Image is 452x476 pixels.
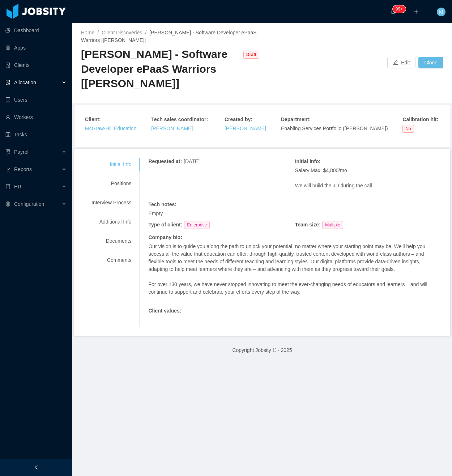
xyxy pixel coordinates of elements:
a: icon: profileTasks [5,127,67,142]
span: M [439,8,443,16]
a: [PERSON_NAME] [225,126,266,131]
p: Our vision is to guide you along the path to unlock your potential, no matter where your starting... [148,243,438,273]
a: icon: robotUsers [5,93,67,107]
a: Client Discoveries [102,30,142,35]
p: For over 130 years, we have never stopped innovating to meet the ever-changing needs of educators... [148,281,438,296]
div: Initial Info [83,158,140,171]
strong: Client : [85,116,101,122]
div: [PERSON_NAME] - Software Developer ePaaS Warriors [[PERSON_NAME]] [81,47,240,91]
div: Comments [83,254,140,267]
span: No [402,125,414,133]
strong: Tech sales coordinator : [151,116,208,122]
span: [DATE] [184,158,200,164]
span: HR [14,184,21,190]
i: icon: file-protect [5,149,10,154]
strong: Calibration hit : [402,116,438,122]
i: icon: book [5,184,10,189]
sup: 2150 [393,5,406,13]
a: [PERSON_NAME] [151,126,193,131]
span: [PERSON_NAME] - Software Developer ePaaS Warriors [[PERSON_NAME]] [81,30,257,43]
div: Positions [83,177,140,190]
span: Payroll [14,149,30,155]
strong: Client values : [148,308,181,314]
button: icon: editEdit [387,57,415,68]
span: Multiple [322,221,343,229]
i: icon: line-chart [5,167,10,172]
strong: Requested at : [148,158,182,164]
strong: Department : [281,116,311,122]
span: Enabling Services Portfolio ([PERSON_NAME]) [281,126,388,131]
p: We will build the JD during the call [295,182,442,190]
i: icon: bell [391,9,396,14]
p: Salary Max: $4,800/mo [295,167,442,174]
div: Documents [83,234,140,248]
button: Clone [418,57,443,68]
a: icon: appstoreApps [5,41,67,55]
strong: Team size : [295,222,321,228]
div: Interview Process [83,196,140,209]
a: icon: pie-chartDashboard [5,23,67,38]
i: icon: plus [414,9,419,14]
a: McGraw-Hill Education [85,126,136,131]
i: icon: solution [5,80,10,85]
strong: Company bio : [148,234,182,240]
a: icon: auditClients [5,58,67,72]
strong: Type of client : [148,222,182,228]
i: icon: setting [5,201,10,207]
footer: Copyright Jobsity © - 2025 [72,338,452,363]
strong: Initial info : [295,158,321,164]
span: Enterprise [184,221,210,229]
span: Configuration [14,201,44,207]
strong: Created by : [225,116,252,122]
span: Allocation [14,80,36,85]
span: / [145,30,146,35]
div: Additional Info [83,215,140,229]
strong: Tech notes : [148,201,176,207]
span: Draft [243,51,259,59]
span: / [97,30,99,35]
span: Empty [148,211,163,216]
a: icon: userWorkers [5,110,67,124]
span: Reports [14,166,32,172]
a: Home [81,30,94,35]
